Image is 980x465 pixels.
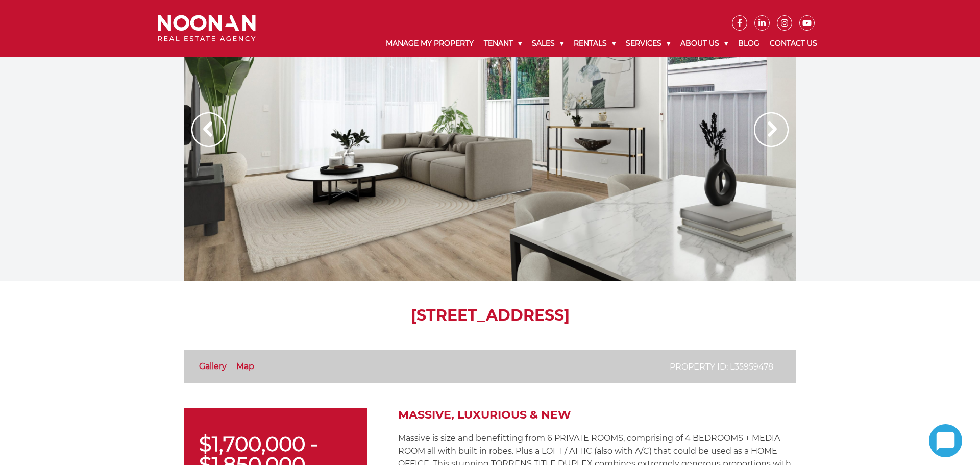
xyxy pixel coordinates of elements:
a: Services [621,31,675,57]
h2: MASSIVE, LUXURIOUS & NEW [398,408,796,422]
img: Noonan Real Estate Agency [158,15,256,42]
h1: [STREET_ADDRESS] [184,306,796,325]
a: Sales [527,31,569,57]
a: About Us [675,31,733,57]
img: Arrow slider [191,112,226,147]
img: Arrow slider [754,112,789,147]
a: Tenant [479,31,527,57]
a: Gallery [199,361,227,371]
a: Manage My Property [381,31,479,57]
p: Property ID: L35959478 [670,360,773,373]
a: Map [236,361,254,371]
a: Blog [733,31,765,57]
a: Contact Us [765,31,822,57]
a: Rentals [569,31,621,57]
